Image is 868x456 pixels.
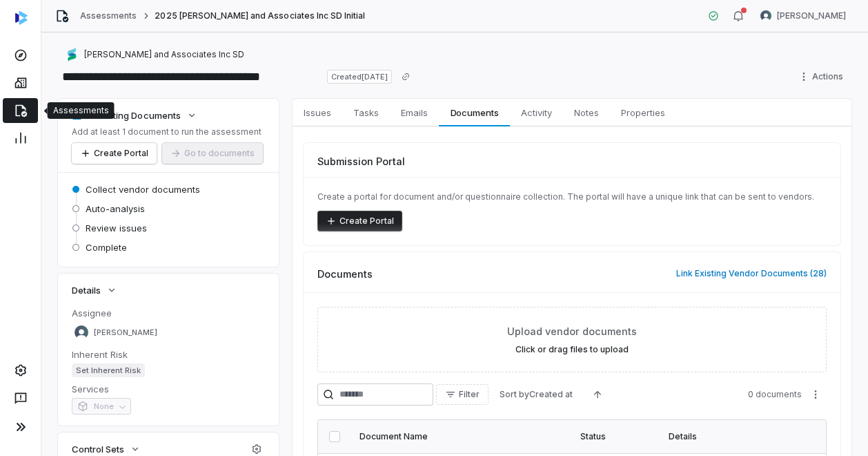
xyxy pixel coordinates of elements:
[317,267,373,281] span: Documents
[86,202,145,215] span: Auto-analysis
[777,10,846,21] span: [PERSON_NAME]
[515,104,558,122] span: Activity
[436,384,489,405] button: Filter
[72,348,265,361] dt: Inherent Risk
[805,384,827,405] button: More actions
[748,389,802,400] span: 0 documents
[86,222,147,234] span: Review issues
[580,431,652,442] div: Status
[317,154,405,169] span: Submission Portal
[72,284,101,296] span: Details
[72,126,263,137] p: Add at least 1 document to run the assessment
[491,384,581,405] button: Sort byCreated at
[72,307,265,319] dt: Assignee
[53,105,109,116] div: Assessments
[72,363,145,377] span: Set Inherent Risk
[395,104,433,122] span: Emails
[15,11,28,25] img: svg%3e
[86,183,200,196] span: Collect vendor documents
[68,103,201,128] button: Collecting Documents
[393,64,418,89] button: Copy link
[155,10,365,21] span: 2025 [PERSON_NAME] and Associates Inc SD Initial
[752,6,854,26] button: REKHA KOTHANDARAMAN avatar[PERSON_NAME]
[615,104,671,122] span: Properties
[359,431,564,442] div: Document Name
[84,49,244,60] span: [PERSON_NAME] and Associates Inc SD
[459,389,480,400] span: Filter
[86,241,127,254] span: Complete
[61,42,248,67] button: https://stubbe.com/[PERSON_NAME] and Associates Inc SD
[72,143,157,164] button: Create Portal
[584,384,611,405] button: Ascending
[80,10,137,21] a: Assessments
[672,259,831,288] button: Link Existing Vendor Documents (28)
[348,104,384,122] span: Tasks
[515,344,629,355] label: Click or drag files to upload
[75,325,88,339] img: REKHA KOTHANDARAMAN avatar
[760,10,771,21] img: REKHA KOTHANDARAMAN avatar
[507,324,637,339] span: Upload vendor documents
[68,278,121,303] button: Details
[298,104,337,122] span: Issues
[317,191,827,202] p: Create a portal for document and/or questionnaire collection. The portal will have a unique link ...
[592,389,603,400] svg: Ascending
[669,431,785,442] div: Details
[569,104,604,122] span: Notes
[72,383,265,395] dt: Services
[327,70,392,84] span: Created [DATE]
[794,66,851,87] button: Actions
[317,211,402,231] button: Create Portal
[72,109,181,122] div: Collecting Documents
[94,327,157,338] span: [PERSON_NAME]
[445,104,504,122] span: Documents
[72,443,124,455] span: Control Sets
